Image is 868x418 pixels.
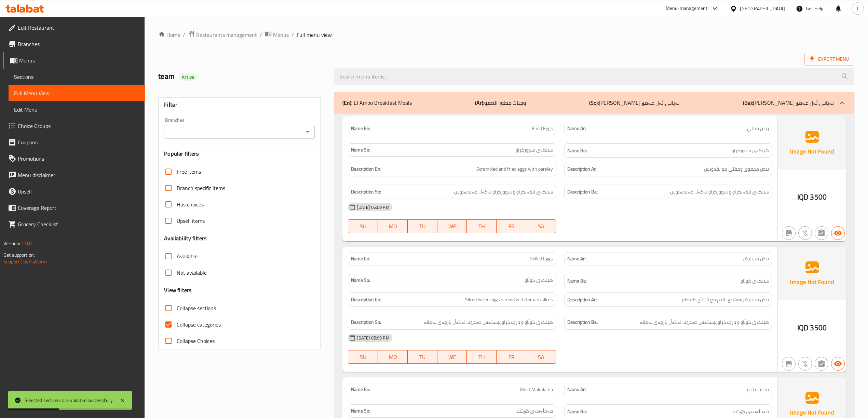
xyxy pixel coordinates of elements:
span: Branch specific items [177,184,225,192]
li: / [183,31,185,39]
span: Choice Groups [18,122,139,130]
span: Edit Restaurant [18,24,139,32]
span: IQD [797,321,809,334]
button: Purchased item [798,357,812,371]
li: / [260,31,262,39]
span: هێلکەی کوڵاو [525,277,553,284]
span: Promotions [18,155,139,163]
span: Coverage Report [18,204,139,212]
span: Export Menu [804,53,854,66]
span: FR [499,221,524,231]
a: Upsell [3,183,145,200]
button: WE [437,219,467,233]
span: هێلکەی تێکەڵکراو و سوورکراو لەگەڵ مەعدەنوس [670,188,769,196]
strong: Description Ar: [567,165,597,173]
span: Upsell [18,187,139,196]
span: SU [351,352,375,362]
span: Available [177,252,198,260]
strong: Name En: [351,255,370,262]
span: TH [470,352,494,362]
a: Sections [9,69,145,85]
span: Scrambled and fried eggs with parsley [476,165,553,173]
button: MO [378,350,408,364]
button: Not has choices [815,357,828,371]
button: SA [526,350,556,364]
a: Coverage Report [3,200,145,216]
strong: Name So: [351,407,370,415]
h3: Popular filters [164,150,315,158]
span: MO [381,221,405,231]
span: Collapse sections [177,304,216,312]
button: SU [348,350,378,364]
span: 3500 [810,321,827,334]
span: Edit Menu [14,105,139,114]
button: MO [378,219,408,233]
button: Not branch specific item [782,226,796,240]
button: FR [497,219,526,233]
h3: View filters [164,286,192,294]
div: Menu-management [666,4,708,13]
div: Active [179,73,197,81]
span: Get support on: [3,250,35,259]
p: El Amoo Breakfast Meals [342,99,412,107]
span: Free items [177,168,201,176]
a: Promotions [3,150,145,167]
strong: Description Ba: [567,318,598,327]
span: [DATE] 05:09 PM [354,335,392,341]
strong: Name So: [351,146,370,154]
a: Restaurants management [188,30,257,39]
span: l [857,5,858,12]
a: Edit Menu [9,101,145,118]
span: SA [529,352,553,362]
span: [DATE] 05:09 PM [354,204,392,211]
span: بيض مسلوق [743,255,769,262]
div: Filter [164,98,315,112]
a: Menus [265,30,289,39]
strong: Name Ba: [567,407,587,416]
strong: Description Ba: [567,188,598,196]
button: Not has choices [815,226,828,240]
span: Restaurants management [196,31,257,39]
strong: Name Ba: [567,146,587,155]
span: بيض مقلي [747,125,769,132]
a: Coupons [3,134,145,150]
span: Grocery Checklist [18,220,139,228]
span: Not available [177,269,207,277]
strong: Name Ar: [567,125,586,132]
strong: Description Ar: [567,296,597,304]
nav: breadcrumb [158,30,854,39]
a: Grocery Checklist [3,216,145,232]
button: Open [303,127,312,136]
span: Boiled Eggs [530,255,553,262]
div: [GEOGRAPHIC_DATA] [740,5,785,12]
div: Selected sections are updated successfully [25,397,113,404]
a: Menu disclaimer [3,167,145,183]
a: Edit Restaurant [3,19,145,36]
span: Collapse Choices [177,337,215,345]
span: هێلکەی کوڵاو و پارچەکراو پێشکەش دەکرێت لەگەڵ پارچەی تەماتە [640,318,769,327]
strong: Name En: [351,125,370,132]
span: MO [381,352,405,362]
button: Not branch specific item [782,357,796,371]
img: Ae5nvW7+0k+MAAAAAElFTkSuQmCC [778,247,846,300]
span: هێلکەی سوورکراو [732,146,769,155]
strong: Name So: [351,277,370,284]
span: WE [440,221,464,231]
button: Available [831,226,845,240]
span: Has choices [177,200,204,208]
h3: Availability filters [164,234,207,242]
span: TH [470,221,494,231]
a: Branches [3,36,145,52]
span: بيض مسلوق ومقطع يقدم مع شرائح طماطم [682,296,769,304]
span: SA [529,221,553,231]
span: Active [179,74,197,81]
span: مەخڵەمەی گۆشت [732,407,769,416]
strong: Name Ba: [567,277,587,285]
span: بيض مخفوق ومقلي مع بقدونس [704,165,769,173]
a: Menus [3,52,145,69]
div: (En): El Amoo Breakfast Meals(Ar):وجبات فطور العمو(So):[PERSON_NAME] بەیانی ئەل عەمۆ(Ba):[PERSON_... [334,92,854,114]
span: Sliced ​​boiled eggs served with tomato slices [465,296,553,304]
b: (Ar): [475,98,484,108]
strong: Description So: [351,318,381,327]
span: Upsell items [177,217,205,225]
